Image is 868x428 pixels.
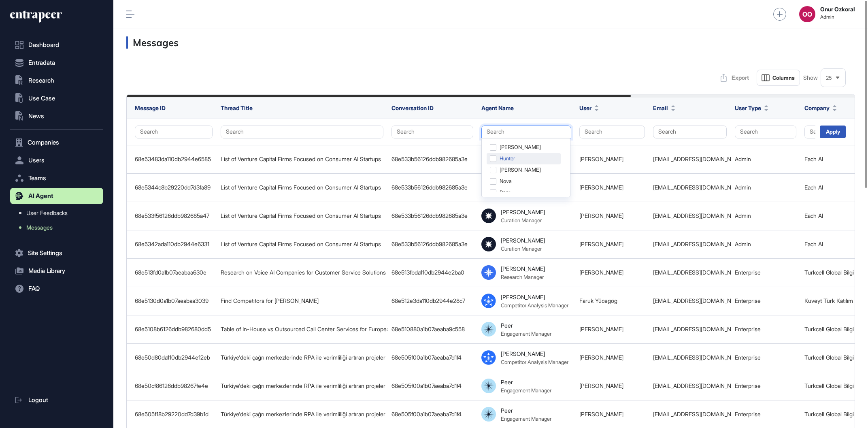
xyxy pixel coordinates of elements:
[579,104,591,112] span: User
[501,322,513,329] div: Peer
[579,212,623,219] a: [PERSON_NAME]
[221,354,383,361] div: Türkiye'deki çağrı merkezlerinde RPA ile verimliliği artıran projeler
[820,6,855,13] strong: Onur Ozkoral
[135,126,213,138] button: Search
[826,75,832,81] span: 25
[10,245,103,261] button: Site Settings
[804,326,854,332] a: Turkcell Global Bilgi
[481,104,514,111] span: Agent Name
[28,113,44,119] span: News
[501,379,513,385] div: Peer
[804,212,823,219] a: Each AI
[135,184,213,191] div: 68e5344c8b29220dd7d3fa89
[28,193,53,199] span: AI Agent
[579,297,617,304] a: Faruk Yücegög
[735,269,796,276] div: Enterprise
[28,285,40,292] span: FAQ
[135,411,213,417] div: 68e505f18b29220dd7d39b1d
[28,157,45,164] span: Users
[804,411,854,417] a: Turkcell Global Bilgi
[221,104,253,111] span: Thread Title
[221,326,383,332] div: Table of In-House vs Outsourced Call Center Services for European Mobile Operators
[28,250,62,256] span: Site Settings
[28,397,48,403] span: Logout
[501,274,544,280] div: Research Manager
[391,298,473,304] div: 68e512e3da110db2944e28c7
[804,104,830,112] span: Company
[135,298,213,304] div: 68e5130d0a1b07aeabaa3039
[391,383,473,389] div: 68e505f00a1b07aeaba7d1f4
[14,220,103,235] a: Messages
[735,298,796,304] div: Enterprise
[221,298,383,304] div: Find Competitors for [PERSON_NAME]
[501,302,568,309] div: Competitor Analysis Manager
[653,104,675,112] button: Email
[501,245,542,252] div: Curation Manager
[391,326,473,332] div: 68e510880a1b07aeaba9c558
[653,126,727,138] button: Search
[28,60,55,66] span: Entradata
[28,268,65,274] span: Media Library
[10,72,103,89] button: Research
[804,184,823,191] a: Each AI
[391,104,434,111] span: Conversation ID
[653,383,727,389] div: [EMAIL_ADDRESS][DOMAIN_NAME]
[804,354,854,361] a: Turkcell Global Bilgi
[804,241,823,247] a: Each AI
[579,155,623,162] a: [PERSON_NAME]
[135,383,213,389] div: 68e50cf86126ddb98267fe4e
[10,134,103,151] button: Companies
[735,326,796,332] div: Enterprise
[653,104,668,112] span: Email
[135,213,213,219] div: 68e533f56126ddb982685a47
[501,407,513,414] div: Peer
[481,126,571,138] button: Search
[653,269,727,276] div: [EMAIL_ADDRESS][DOMAIN_NAME]
[804,269,854,276] a: Turkcell Global Bilgi
[391,269,473,276] div: 68e513fbda110db2944e2ba0
[579,382,623,389] a: [PERSON_NAME]
[221,269,383,276] div: Research on Voice AI Companies for Customer Service Solutions in [GEOGRAPHIC_DATA] and Globally
[126,36,855,49] h3: Messages
[391,241,473,247] div: 68e533b56126ddb982685a3e
[391,184,473,191] div: 68e533b56126ddb982685a3e
[735,213,796,219] div: Admin
[735,104,768,112] button: User Type
[653,156,727,162] div: [EMAIL_ADDRESS][DOMAIN_NAME]
[391,126,473,138] button: Search
[28,95,55,102] span: Use Case
[735,383,796,389] div: Enterprise
[653,411,727,417] div: [EMAIL_ADDRESS][DOMAIN_NAME]
[10,152,103,168] button: Users
[10,37,103,53] a: Dashboard
[735,104,761,112] span: User Type
[28,139,59,146] span: Companies
[10,392,103,408] a: Logout
[391,156,473,162] div: 68e533b56126ddb982685a3e
[221,383,383,389] div: Türkiye'deki çağrı merkezlerinde RPA ile verimliliği artıran projeler
[579,269,623,276] a: [PERSON_NAME]
[501,350,545,357] div: [PERSON_NAME]
[10,108,103,124] button: News
[501,387,551,394] div: Engagement Manager
[501,237,545,244] div: [PERSON_NAME]
[799,6,815,22] button: OO
[716,70,753,86] button: Export
[10,55,103,71] button: Entradata
[221,156,383,162] div: List of Venture Capital Firms Focused on Consumer AI Startups
[803,75,818,81] span: Show
[735,411,796,417] div: Enterprise
[221,184,383,191] div: List of Venture Capital Firms Focused on Consumer AI Startups
[135,269,213,276] div: 68e513fd0a1b07aeabaa630e
[653,184,727,191] div: [EMAIL_ADDRESS][DOMAIN_NAME]
[28,175,46,181] span: Teams
[501,330,551,337] div: Engagement Manager
[501,209,545,215] div: [PERSON_NAME]
[804,104,837,112] button: Company
[135,241,213,247] div: 68e5342ada110db2944e6331
[579,354,623,361] a: [PERSON_NAME]
[579,411,623,417] a: [PERSON_NAME]
[10,281,103,297] button: FAQ
[579,104,599,112] button: User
